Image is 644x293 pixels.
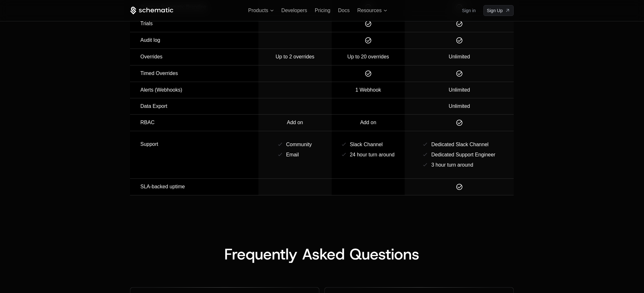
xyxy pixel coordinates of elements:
[350,141,383,148] div: Slack Channel
[130,98,258,115] td: Data Export
[248,8,268,13] span: Products
[332,120,405,125] div: Add on
[483,5,514,16] a: [object Object]
[130,82,258,98] td: Alerts (Webhooks)
[487,7,503,14] span: Sign Up
[357,8,381,13] span: Resources
[338,8,350,13] a: Docs
[315,8,330,13] a: Pricing
[405,54,513,60] div: Unlimited
[259,54,331,60] div: Up to 2 overrides
[332,87,405,93] div: 1 Webhook
[405,103,513,109] div: Unlimited
[405,87,513,93] div: Unlimited
[140,136,258,152] div: Support
[130,32,258,49] td: Audit log
[462,5,476,16] a: Sign in
[332,54,405,60] div: Up to 20 overrides
[431,141,488,148] div: Dedicated Slack Channel
[130,115,258,131] td: RBAC
[259,120,331,125] div: Add on
[286,152,299,158] div: Email
[350,152,395,158] div: 24 hour turn around
[286,141,312,148] div: Community
[130,16,258,32] td: Trials
[281,8,307,13] a: Developers
[431,162,473,168] div: 3 hour turn around
[130,179,258,195] td: SLA-backed uptime
[431,152,495,158] div: Dedicated Support Engineer
[130,65,258,82] td: Timed Overrides
[224,244,419,264] span: Frequently Asked Questions
[130,49,258,65] td: Overrides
